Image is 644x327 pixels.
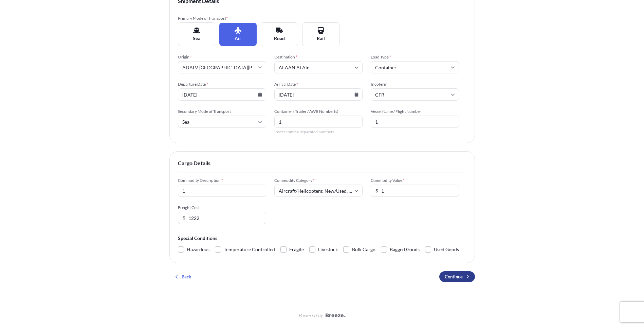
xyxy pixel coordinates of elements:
[371,88,459,101] input: Select...
[178,235,466,242] span: Special Conditions
[317,35,325,42] span: Rail
[371,61,459,73] input: Select...
[439,271,475,282] button: Continue
[371,82,459,87] span: Incoterm
[193,35,200,42] span: Sea
[178,22,215,46] button: Sea
[178,178,266,183] span: Commodity Description
[178,205,266,210] span: Freight Cost
[178,212,266,224] input: Enter amount
[235,35,241,42] span: Air
[169,271,197,282] button: Back
[178,16,266,21] span: Primary Mode of Transport
[274,35,285,42] span: Road
[390,244,420,255] span: Bagged Goods
[274,82,363,87] span: Arrival Date
[178,61,266,73] input: Origin airport
[302,22,339,46] button: Rail
[371,109,459,114] span: Vessel Name / Flight Number
[178,82,266,87] span: Departure Date
[178,54,266,60] span: Origin
[298,312,323,319] span: Powered by
[187,244,209,255] span: Hazardous
[289,244,304,255] span: Fragile
[445,273,463,280] p: Continue
[352,244,375,255] span: Bulk Cargo
[371,178,459,183] span: Commodity Value
[371,116,459,128] input: Enter name
[178,88,266,101] input: MM/DD/YYYY
[274,178,363,183] span: Commodity Category
[371,185,459,197] input: Enter amount
[261,22,298,46] button: Road
[274,116,363,128] input: Number1, number2,...
[178,160,466,167] span: Cargo Details
[434,244,459,255] span: Used Goods
[274,109,363,114] span: Container / Trailer / AWB Number(s)
[274,185,363,197] input: Select a commodity type
[274,129,363,135] span: Insert comma-separated numbers
[219,23,257,46] button: Air
[274,61,363,73] input: Destination airport
[224,244,275,255] span: Temperature Controlled
[274,54,363,60] span: Destination
[178,109,266,114] span: Secondary Mode of Transport
[274,88,363,101] input: MM/DD/YYYY
[318,244,338,255] span: Livestock
[182,273,191,280] p: Back
[371,54,459,60] span: Load Type
[178,116,266,128] input: Select if applicable...
[178,185,266,197] input: Describe the commodity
